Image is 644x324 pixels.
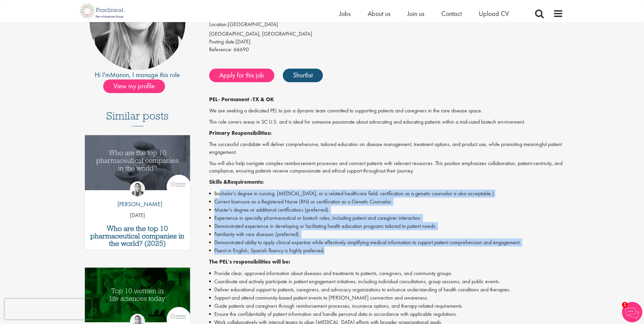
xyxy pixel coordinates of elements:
a: Link to a post [85,135,190,195]
img: Top 10 women in life sciences today [85,268,190,322]
li: Deliver educational support to patients, caregivers, and advocacy organizations to enhance unders... [209,286,563,294]
div: [DATE] [209,38,563,46]
strong: Primary Responsibilities: [209,129,272,137]
li: Provide clear, approved information about diseases and treatments to patients, caregivers, and co... [209,269,563,277]
li: Coordinate and actively participate in patient engagement initiatives, including individual consu... [209,277,563,286]
li: Current licensure as a Registered Nurse (RN) or certification as a Genetic Counselor. [209,198,563,206]
a: Shortlist [283,69,323,82]
a: Upload CV [479,9,509,18]
a: View my profile [103,81,172,90]
strong: Skills & [209,178,227,185]
img: Hannah Burke [130,181,145,196]
li: [GEOGRAPHIC_DATA] [209,21,563,30]
li: Ensure the confidentiality of patient information and handle personal data in accordance with app... [209,310,563,318]
a: Join us [407,9,424,18]
li: Support and attend community-based patient events to [PERSON_NAME] connection and awareness. [209,294,563,302]
li: Guide patients and caregivers through reimbursement processes, insurance options, and therapy-rel... [209,302,563,310]
div: [GEOGRAPHIC_DATA], [GEOGRAPHIC_DATA] [209,30,563,38]
p: [DATE] [85,212,190,219]
li: Master's degree or additional certifications (preferred). [209,206,563,214]
li: Fluent in English; Spanish fluency is highly preferred. [209,247,563,255]
li: Experience in specialty pharmaceutical or biotech roles, including patient and caregiver interact... [209,214,563,222]
li: Demonstrated experience in developing or facilitating health education programs tailored to patie... [209,222,563,230]
a: Who are the top 10 pharmaceutical companies in the world? (2025) [88,225,187,247]
iframe: reCAPTCHA [5,299,92,319]
li: Bachelor's degree in nursing, [MEDICAL_DATA], or a related healthcare field; certification as a g... [209,190,563,198]
p: We are seeking a dedicated PEL to join a dynamic team committed to supporting patients and caregi... [209,107,563,115]
strong: The PEL's responsibilities will be: [209,258,290,265]
img: Chatbot [622,302,642,322]
span: 66690 [234,46,249,53]
img: Top 10 pharmaceutical companies in the world 2025 [85,135,190,190]
label: Reference: [209,46,232,54]
a: Apply for this job [209,69,274,82]
div: Hi I'm , I manage this role [81,70,194,80]
strong: - Permanent - [218,96,253,103]
p: The successful candidate will deliver comprehensive, tailored education on disease management, tr... [209,141,563,156]
a: Contact [441,9,462,18]
strong: TX & OK [253,96,274,103]
h3: Similar posts [106,110,169,126]
p: This role covers areas in SC U.S. and is ideal for someone passionate about advocating and educat... [209,118,563,126]
li: Familiarity with rare diseases (preferred). [209,230,563,238]
strong: Requirements: [227,178,264,185]
span: 1 [622,302,628,308]
a: Hannah Burke [PERSON_NAME] [112,181,162,212]
a: Jobs [339,9,351,18]
p: You will also help navigate complex reimbursement processes and connect patients with relevant re... [209,160,563,175]
span: View my profile [103,79,165,93]
a: Manon [110,70,129,79]
a: About us [368,9,390,18]
strong: PEL [209,96,218,103]
span: Posting date: [209,38,236,45]
p: [PERSON_NAME] [112,200,162,209]
li: Demonstrated ability to apply clinical expertise while effectively simplifying medical informatio... [209,238,563,247]
label: Location: [209,21,228,29]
